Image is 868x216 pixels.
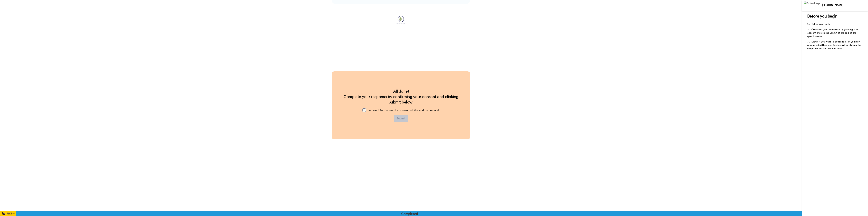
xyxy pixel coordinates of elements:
span: Before you begin [807,14,837,18]
span: Complete your response by confirming your consent and clicking Submit below. [343,95,459,104]
span: I consent to the use of my provided files and testimonial. [368,109,439,111]
span: All done! [393,89,409,93]
span: Lastly, if you want to continue later, you may resume submitting your testimonial by clicking the... [807,41,862,50]
img: Profile Image [804,2,820,5]
span: Tell us your truth! [811,23,830,25]
span: Complete your testimonial by granting your consent and clicking Submit at the end of the question... [807,28,859,38]
div: Completed [401,211,418,216]
button: Submit [394,115,408,122]
div: [PERSON_NAME] [822,4,868,7]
